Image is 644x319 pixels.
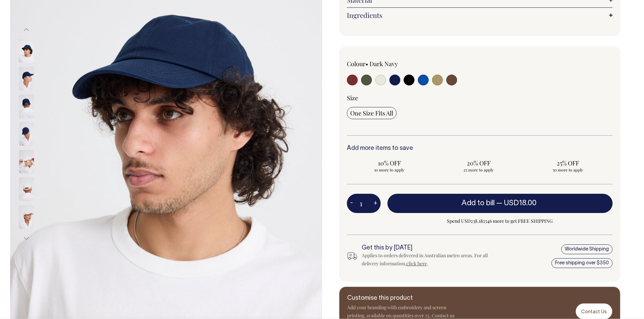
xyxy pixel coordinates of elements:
[347,107,397,119] input: One Size Fits All
[347,94,613,102] div: Size
[350,109,393,117] span: One Size Fits All
[19,95,34,118] img: dark-navy
[365,60,368,68] span: •
[529,167,607,172] span: 50 more to apply
[496,200,538,207] span: —
[525,157,611,175] input: 25% OFF 50 more to apply
[461,200,495,207] span: Add to bill
[362,251,492,268] div: Applies to orders delivered in Australian metro areas. For all delivery information, .
[19,67,34,90] img: dark-navy
[347,197,356,210] button: -
[21,231,31,246] button: Next
[529,159,607,167] span: 25% OFF
[19,39,34,63] img: dark-navy
[19,150,34,174] img: natural
[504,200,536,207] span: USD18.00
[347,157,432,175] input: 10% OFF 10 more to apply
[406,260,427,267] a: click here
[21,22,31,37] button: Previous
[347,295,455,302] h6: Customise this product
[387,217,613,225] span: Spend USD238.182546 more to get FREE SHIPPING
[350,159,429,167] span: 10% OFF
[369,60,398,68] label: Dark Navy
[19,178,34,201] img: natural
[19,122,34,146] img: dark-navy
[439,167,518,172] span: 25 more to apply
[387,194,613,213] button: Add to bill —USD18.00
[439,159,518,167] span: 20% OFF
[350,167,429,172] span: 10 more to apply
[19,205,34,229] img: natural
[347,60,453,68] div: Colour
[347,145,613,152] h6: Add more items to save
[362,245,492,251] h6: Get this by [DATE]
[436,157,521,175] input: 20% OFF 25 more to apply
[370,197,381,210] button: +
[347,11,613,19] a: Ingredients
